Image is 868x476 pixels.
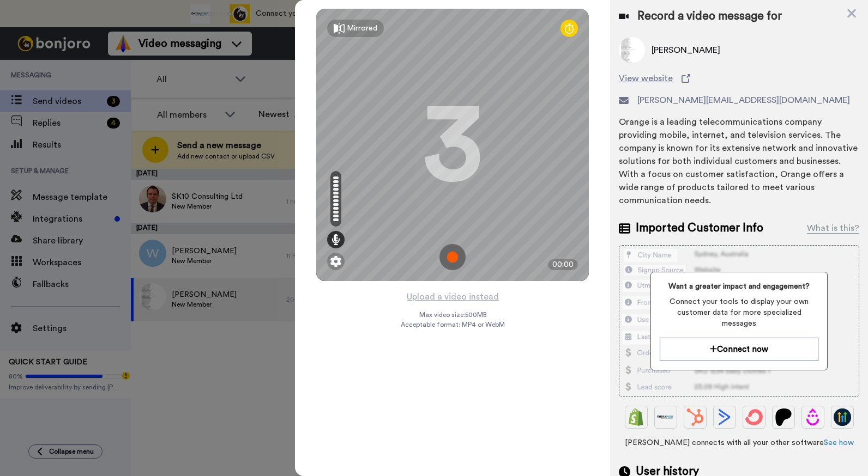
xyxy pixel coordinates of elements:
[4,23,214,59] div: message notification from Amy, 4d ago. Hi Mark, Did you know that your Bonjoro subscription inclu...
[35,32,199,203] span: Hi [PERSON_NAME], Did you know that your Bonjoro subscription includes a free HD video and screen...
[637,94,850,107] span: [PERSON_NAME][EMAIL_ADDRESS][DOMAIN_NAME]
[330,256,341,267] img: ic_gear.svg
[686,408,704,426] img: Hubspot
[660,338,818,361] button: Connect now
[619,437,859,448] span: [PERSON_NAME] connects with all your other software
[628,408,645,426] img: Shopify
[660,296,818,329] span: Connect your tools to display your own customer data for more specialized messages
[35,42,200,52] p: Message from Amy, sent 4d ago
[807,222,859,235] div: What is this?
[657,408,674,426] img: Ontraport
[716,408,733,426] img: ActiveCampaign
[804,408,822,426] img: Drip
[403,290,502,304] button: Upload a video instead
[619,115,859,207] div: Orange is a leading telecommunications company providing mobile, internet, and television service...
[13,33,30,50] img: Profile image for Amy
[423,104,483,186] div: 3
[824,439,854,447] a: See how
[401,320,505,329] span: Acceptable format: MP4 or WebM
[419,310,486,319] span: Max video size: 500 MB
[439,244,466,270] img: ic_record_start.svg
[834,408,851,426] img: GoHighLevel
[660,281,818,292] span: Want a greater impact and engagement?
[636,220,763,236] span: Imported Customer Info
[745,408,763,426] img: ConvertKit
[548,259,578,270] div: 00:00
[775,408,792,426] img: Patreon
